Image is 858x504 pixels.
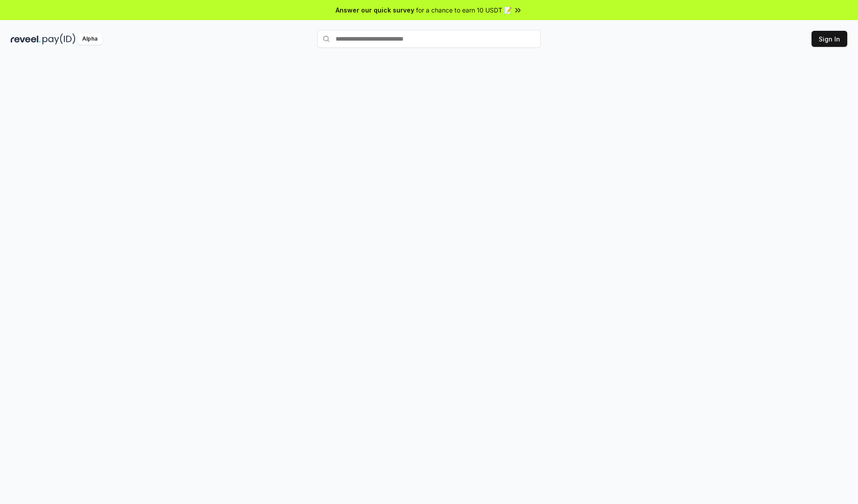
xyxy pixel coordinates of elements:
div: Alpha [77,33,102,45]
span: for a chance to earn 10 USDT 📝 [416,5,512,15]
span: Answer our quick survey [336,5,414,15]
img: reveel_dark [11,33,41,45]
button: Sign In [812,31,847,47]
img: pay_id [42,33,76,45]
